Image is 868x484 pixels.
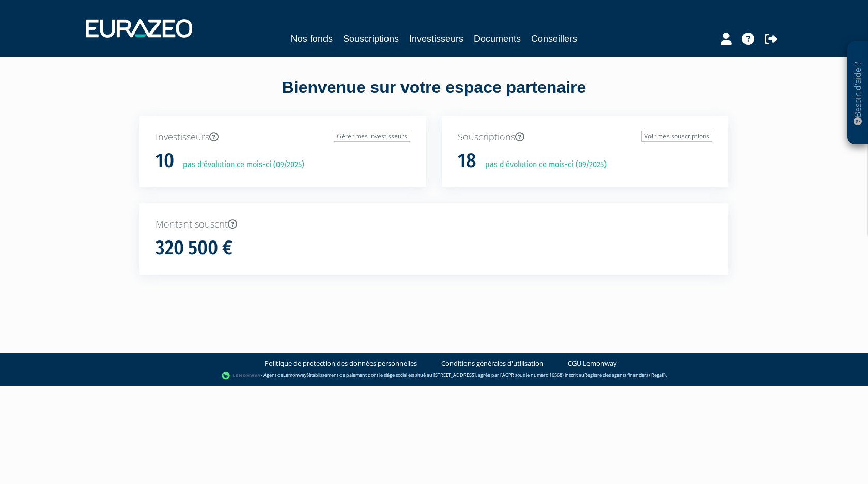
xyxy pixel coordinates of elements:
img: 1732889491-logotype_eurazeo_blanc_rvb.png [86,19,192,38]
a: Conseillers [531,31,577,46]
a: Registre des agents financiers (Regafi) [584,372,666,378]
a: Gérer mes investisseurs [334,131,410,142]
a: Conditions générales d'utilisation [441,359,544,368]
img: logo-lemonway.png [222,370,261,381]
p: Souscriptions [458,131,712,144]
a: Politique de protection des données personnelles [265,359,417,368]
a: Voir mes souscriptions [641,131,712,142]
p: Besoin d'aide ? [852,47,864,140]
a: Lemonway [283,372,307,378]
p: Montant souscrit [156,218,712,231]
h1: 18 [458,150,476,172]
a: CGU Lemonway [568,359,617,368]
a: Documents [474,31,521,46]
a: Investisseurs [409,31,463,46]
a: Nos fonds [291,31,333,46]
div: Bienvenue sur votre espace partenaire [132,76,736,116]
p: Investisseurs [156,131,410,144]
h1: 320 500 € [156,237,233,259]
p: pas d'évolution ce mois-ci (09/2025) [176,159,304,171]
h1: 10 [156,150,174,172]
div: - Agent de (établissement de paiement dont le siège social est situé au [STREET_ADDRESS], agréé p... [10,370,858,381]
p: pas d'évolution ce mois-ci (09/2025) [478,159,607,171]
a: Souscriptions [343,31,399,46]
